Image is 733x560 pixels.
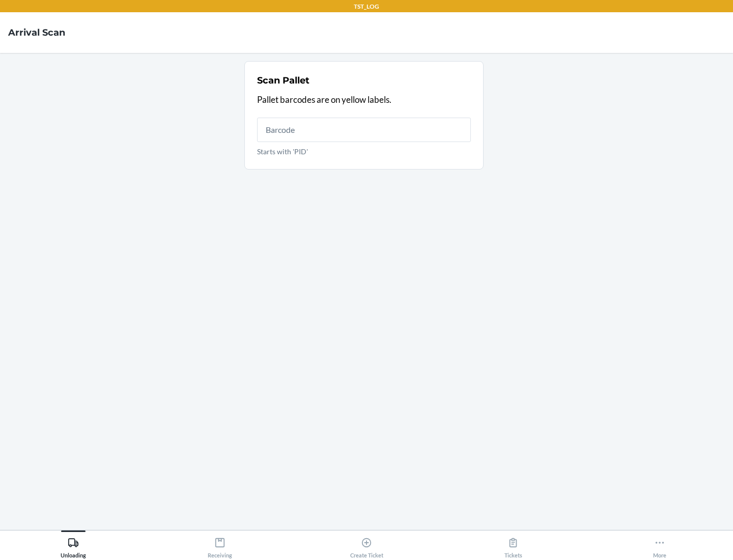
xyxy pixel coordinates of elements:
[208,533,232,558] div: Receiving
[440,530,586,558] button: Tickets
[257,146,471,157] p: Starts with 'PID'
[61,533,86,558] div: Unloading
[586,530,733,558] button: More
[354,2,379,11] p: TST_LOG
[257,74,309,87] h2: Scan Pallet
[504,533,522,558] div: Tickets
[293,530,440,558] button: Create Ticket
[147,530,293,558] button: Receiving
[8,26,65,39] h4: Arrival Scan
[653,533,666,558] div: More
[350,533,383,558] div: Create Ticket
[257,118,471,142] input: Starts with 'PID'
[257,93,471,106] p: Pallet barcodes are on yellow labels.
